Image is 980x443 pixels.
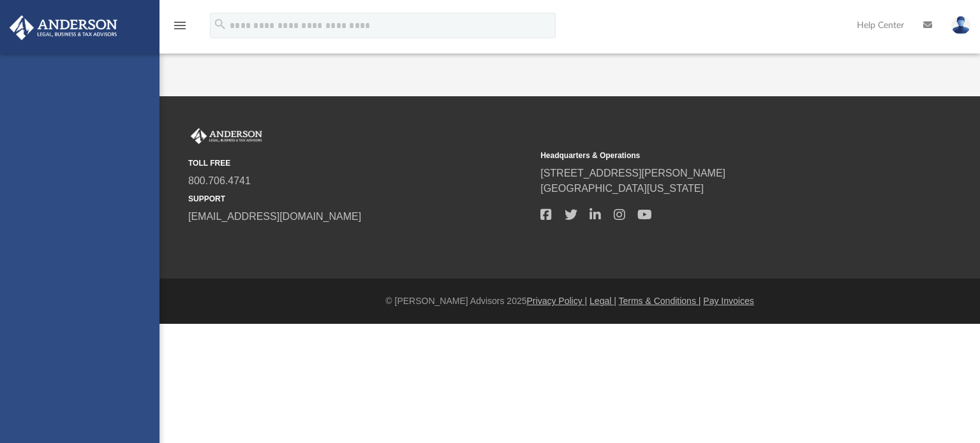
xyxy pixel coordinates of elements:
a: 800.706.4741 [188,175,251,186]
a: Pay Invoices [703,296,754,306]
img: User Pic [951,16,970,34]
small: TOLL FREE [188,157,531,169]
a: [GEOGRAPHIC_DATA][US_STATE] [540,183,704,194]
a: Terms & Conditions | [619,296,701,306]
i: search [213,17,227,31]
a: menu [172,24,188,33]
a: [STREET_ADDRESS][PERSON_NAME] [540,168,725,178]
img: Anderson Advisors Platinum Portal [6,15,121,40]
small: Headquarters & Operations [540,150,884,161]
small: SUPPORT [188,193,531,205]
a: [EMAIL_ADDRESS][DOMAIN_NAME] [188,211,361,222]
i: menu [172,18,188,33]
img: Anderson Advisors Platinum Portal [188,128,265,145]
a: Legal | [590,296,616,306]
div: © [PERSON_NAME] Advisors 2025 [160,294,980,308]
a: Privacy Policy | [527,296,588,306]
